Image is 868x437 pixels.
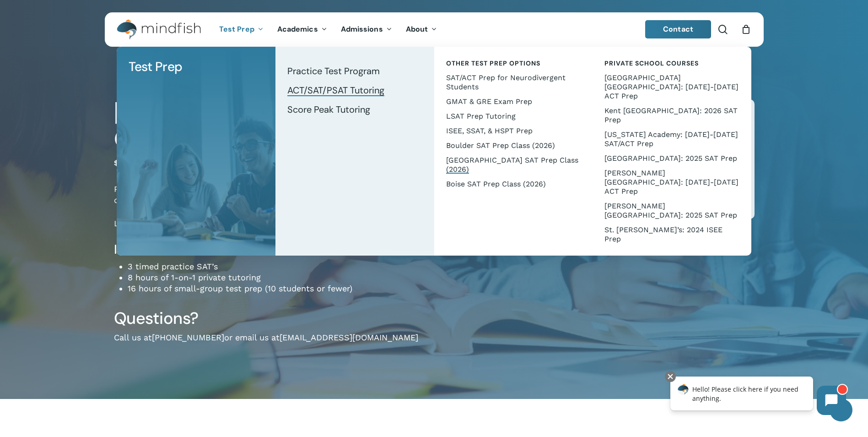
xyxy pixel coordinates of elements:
[446,141,555,150] span: Boulder SAT Prep Class (2026)
[212,12,444,47] nav: Main Menu
[114,241,434,258] h4: Includes:
[443,177,584,191] a: Boise SAT Prep Class (2026)
[443,124,584,138] a: ISEE, SSAT, & HSPT Prep
[128,261,434,272] li: 3 timed practice SAT’s
[602,151,742,166] a: [GEOGRAPHIC_DATA]: 2025 SAT Prep
[114,308,434,329] h3: Questions?
[443,153,584,177] a: [GEOGRAPHIC_DATA] SAT Prep Class (2026)
[285,100,425,119] a: Score Peak Tutoring
[604,202,737,219] span: [PERSON_NAME][GEOGRAPHIC_DATA]: 2025 SAT Prep
[287,84,384,96] span: ACT/SAT/PSAT Tutoring
[443,109,584,124] a: LSAT Prep Tutoring
[602,223,742,246] a: St. [PERSON_NAME]’s: 2024 ISEE Prep
[270,26,334,33] a: Academics
[602,71,742,104] a: [GEOGRAPHIC_DATA] [GEOGRAPHIC_DATA]: [DATE]-[DATE] ACT Prep
[602,56,742,71] a: Private School Courses
[443,71,584,94] a: SAT/ACT Prep for Neurodivergent Students
[604,225,722,243] span: St. [PERSON_NAME]’s: 2024 ISEE Prep
[602,166,742,199] a: [PERSON_NAME][GEOGRAPHIC_DATA]: [DATE]-[DATE] ACT Prep
[602,127,742,151] a: [US_STATE] Academy: [DATE]-[DATE] SAT/ACT Prep
[443,138,584,153] a: Boulder SAT Prep Class (2026)
[105,12,764,47] header: Main Menu
[114,332,434,355] p: Call us at or email us at
[285,81,425,100] a: ACT/SAT/PSAT Tutoring
[604,59,699,67] span: Private School Courses
[285,61,425,81] a: Practice Test Program
[446,59,540,67] span: Other Test Prep Options
[443,56,584,71] a: Other Test Prep Options
[114,184,434,218] p: Prep for the state-mandated digital SAT in mid-[DATE]. Optimized for students currently scoring b...
[604,154,737,163] span: [GEOGRAPHIC_DATA]: 2025 SAT Prep
[604,169,739,196] span: [PERSON_NAME][GEOGRAPHIC_DATA]: [DATE]-[DATE] ACT Prep
[277,24,318,34] span: Academics
[446,126,533,135] span: ISEE, SSAT, & HSPT Prep
[114,158,149,167] bdi: 1,899.00
[114,218,434,241] p: Location: Mindfish DTC ([STREET_ADDRESS][PERSON_NAME])
[602,104,742,127] a: Kent [GEOGRAPHIC_DATA]: 2026 SAT Prep
[604,73,739,100] span: [GEOGRAPHIC_DATA] [GEOGRAPHIC_DATA]: [DATE]-[DATE] ACT Prep
[399,26,444,33] a: About
[334,26,399,33] a: Admissions
[604,130,738,148] span: [US_STATE] Academy: [DATE]-[DATE] SAT/ACT Prep
[645,20,711,38] a: Contact
[443,94,584,109] a: GMAT & GRE Exam Prep
[341,24,383,34] span: Admissions
[129,58,183,75] span: Test Prep
[406,24,428,34] span: About
[446,156,578,174] span: [GEOGRAPHIC_DATA] SAT Prep Class (2026)
[114,99,434,153] h1: [GEOGRAPHIC_DATA] SAT Prep Class (2026)
[602,199,742,223] a: [PERSON_NAME][GEOGRAPHIC_DATA]: 2025 SAT Prep
[741,24,751,34] a: Cart
[128,272,434,283] li: 8 hours of 1-on-1 private tutoring
[280,333,418,342] a: [EMAIL_ADDRESS][DOMAIN_NAME]
[287,104,370,115] span: Score Peak Tutoring
[212,26,270,33] a: Test Prep
[152,333,224,342] a: [PHONE_NUMBER]
[604,106,738,124] span: Kent [GEOGRAPHIC_DATA]: 2026 SAT Prep
[446,112,516,120] span: LSAT Prep Tutoring
[446,73,566,91] span: SAT/ACT Prep for Neurodivergent Students
[219,24,254,34] span: Test Prep
[128,283,434,294] li: 16 hours of small-group test prep (10 students or fewer)
[287,65,380,77] span: Practice Test Program
[661,369,855,424] iframe: Chatbot
[446,97,532,106] span: GMAT & GRE Exam Prep
[446,180,546,188] span: Boise SAT Prep Class (2026)
[114,158,119,167] span: $
[126,56,266,78] a: Test Prep
[663,24,693,34] span: Contact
